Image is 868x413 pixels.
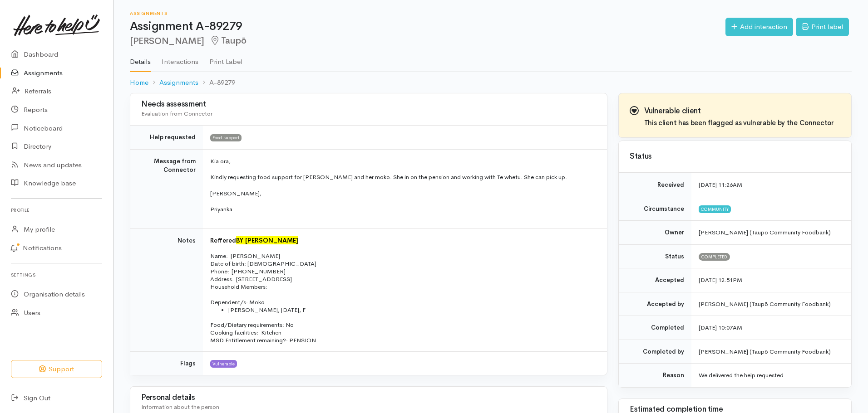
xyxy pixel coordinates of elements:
td: Completed [619,316,691,340]
td: Owner [619,221,691,245]
a: Home [130,78,148,88]
h3: Personal details [141,394,596,402]
td: Status [619,244,691,268]
a: Print label [796,18,849,36]
a: Assignments [159,78,198,88]
h1: Assignment A-89279 [130,20,725,33]
h3: Needs assessment [141,100,596,109]
td: Accepted by [619,292,691,316]
h4: This client has been flagged as vulnerable by the Connector [644,119,834,127]
li: A-89279 [198,78,235,88]
a: Add interaction [725,18,793,36]
a: Interactions [162,46,198,71]
h3: Vulnerable client [644,107,834,116]
span: Taupō [210,35,247,46]
a: Print Label [209,46,242,71]
td: Help requested [130,126,203,150]
h3: Status [630,152,840,161]
span: Completed [699,253,730,260]
time: [DATE] 12:51PM [699,276,742,284]
time: [DATE] 10:07AM [699,324,742,331]
td: Accepted [619,268,691,292]
h2: [PERSON_NAME] [130,36,725,46]
p: Address: [STREET_ADDRESS] [210,275,596,283]
h6: Assignments [130,11,725,16]
p: [PERSON_NAME], [210,189,596,198]
span: Information about the person [141,403,219,411]
span: [PERSON_NAME] (Taupō Community Foodbank) [699,228,831,236]
p: Kindly requesting food support for [PERSON_NAME] and her moko. She in on the pension and working ... [210,173,596,182]
p: Dependent/s: Moko [210,298,596,306]
td: [PERSON_NAME] (Taupō Community Foodbank) [691,340,851,364]
span: Food support [210,134,242,141]
button: Support [11,360,102,379]
td: Notes [130,228,203,351]
p: Priyanka [210,205,596,214]
span: Reffered [210,237,236,244]
td: We delivered the help requested [691,364,851,387]
td: Received [619,173,691,197]
p: Kia ora, [210,157,596,166]
td: Reason [619,364,691,387]
td: Message from Connector [130,149,203,228]
td: [PERSON_NAME] (Taupō Community Foodbank) [691,292,851,316]
font: BY [PERSON_NAME] [236,236,298,244]
a: Details [130,46,151,72]
td: Flags [130,351,203,375]
td: Circumstance [619,197,691,221]
h6: Profile [11,204,102,216]
p: Name: [PERSON_NAME] Date of birth: [DEMOGRAPHIC_DATA] Phone: [PHONE_NUMBER] [210,252,596,275]
time: [DATE] 11:26AM [699,181,742,189]
h6: Settings [11,269,102,281]
p: Household Members: [210,283,596,291]
li: [PERSON_NAME], [DATE], F [228,306,596,314]
td: Completed by [619,340,691,364]
span: Evaluation from Connector [141,110,212,117]
span: Vulnerable [210,360,237,367]
span: Community [699,205,731,213]
p: Food/Dietary requirements: No Cooking facilities: Kitchen MSD Entitlement remaining?: PENSION [210,321,596,344]
nav: breadcrumb [130,72,852,93]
